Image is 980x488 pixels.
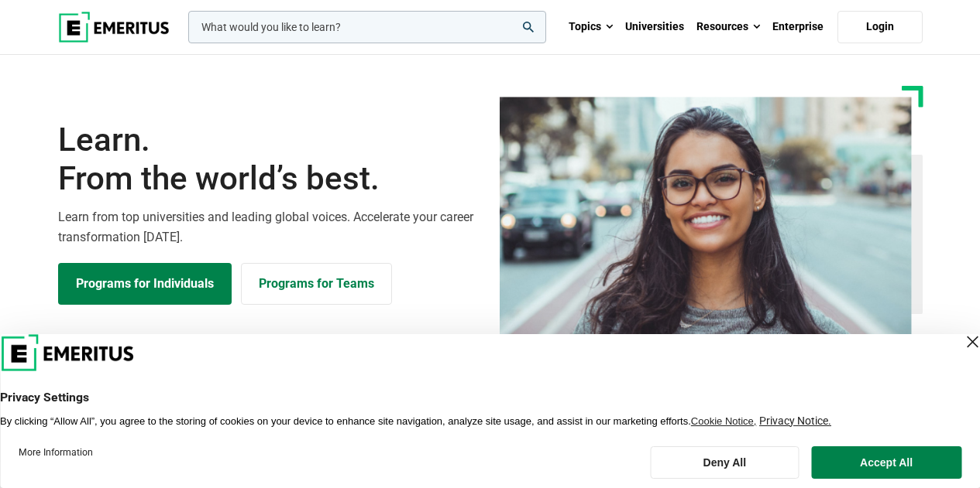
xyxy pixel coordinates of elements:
h1: Learn. [58,121,481,199]
input: woocommerce-product-search-field-0 [188,11,546,43]
img: Learn from the world's best [500,97,912,340]
p: Learn from top universities and leading global voices. Accelerate your career transformation [DATE]. [58,207,481,247]
span: From the world’s best. [58,159,481,198]
a: Login [837,11,923,43]
a: Explore Programs [58,263,232,305]
a: Explore for Business [241,263,392,305]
